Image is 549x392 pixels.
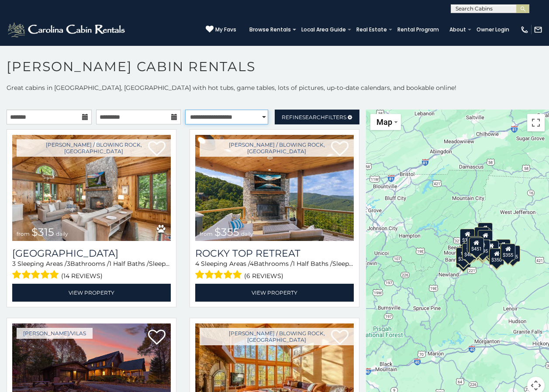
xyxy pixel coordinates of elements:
[293,260,332,268] span: 1 Half Baths /
[12,259,171,282] div: Sleeping Areas / Bathrooms / Sleeps:
[245,24,295,36] a: Browse Rentals
[12,284,171,302] a: View Property
[17,328,93,339] a: [PERSON_NAME]/Vilas
[376,117,392,127] span: Map
[501,244,515,260] div: $355
[67,260,70,268] span: 3
[393,24,443,36] a: Rental Program
[495,239,510,256] div: $930
[109,260,149,268] span: 1 Half Baths /
[275,110,360,124] a: RefineSearchFilters
[474,227,489,244] div: $320
[489,248,504,265] div: $350
[302,114,325,120] span: Search
[195,260,199,268] span: 4
[282,114,346,120] span: Refine Filters
[200,139,354,157] a: [PERSON_NAME] / Blowing Rock, [GEOGRAPHIC_DATA]
[472,24,514,36] a: Owner Login
[456,248,471,264] div: $375
[527,114,545,131] button: Toggle fullscreen view
[244,270,283,282] span: (6 reviews)
[483,241,498,257] div: $380
[195,259,354,282] div: Sleeping Areas / Bathrooms / Sleeps:
[200,328,354,345] a: [PERSON_NAME] / Blowing Rock, [GEOGRAPHIC_DATA]
[195,248,354,259] a: Rocky Top Retreat
[12,248,171,259] h3: Chimney Island
[7,21,128,38] img: White-1-2.png
[505,245,520,262] div: $355
[31,226,54,238] span: $315
[477,223,492,239] div: $525
[170,260,174,268] span: 11
[534,25,542,34] img: mail-regular-white.png
[195,135,354,241] a: Rocky Top Retreat from $355 daily
[12,248,171,259] a: [GEOGRAPHIC_DATA]
[353,260,357,268] span: 9
[462,243,476,260] div: $400
[12,135,171,241] a: Chimney Island from $315 daily
[17,139,171,157] a: [PERSON_NAME] / Blowing Rock, [GEOGRAPHIC_DATA]
[61,270,103,282] span: (14 reviews)
[17,230,30,237] span: from
[12,260,16,268] span: 3
[478,230,493,247] div: $250
[56,230,68,237] span: daily
[466,236,481,253] div: $410
[469,237,483,254] div: $451
[215,26,236,34] span: My Favs
[200,230,213,237] span: from
[460,229,475,245] div: $305
[445,24,470,36] a: About
[370,114,401,130] button: Change map style
[12,135,171,241] img: Chimney Island
[195,135,354,241] img: Rocky Top Retreat
[214,226,239,238] span: $355
[195,284,354,302] a: View Property
[148,329,166,347] a: Add to favorites
[520,25,529,34] img: phone-regular-white.png
[206,25,236,34] a: My Favs
[297,24,350,36] a: Local Area Guide
[250,260,254,268] span: 4
[241,230,253,237] span: daily
[352,24,391,36] a: Real Estate
[475,240,490,256] div: $395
